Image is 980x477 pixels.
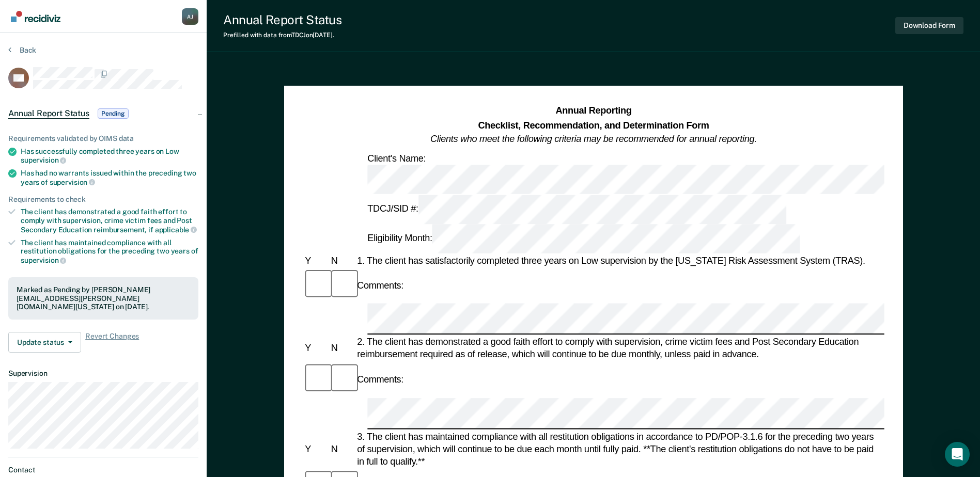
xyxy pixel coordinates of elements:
[895,17,963,34] button: Download Form
[11,11,60,22] img: Recidiviz
[329,342,354,355] div: N
[8,195,198,204] div: Requirements to check
[182,8,198,25] div: A J
[478,120,709,130] strong: Checklist, Recommendation, and Determination Form
[98,108,129,119] span: Pending
[555,106,631,116] strong: Annual Reporting
[21,208,198,234] div: The client has demonstrated a good faith effort to comply with supervision, crime victim fees and...
[945,442,970,467] div: Open Intercom Messenger
[223,31,341,39] div: Prefilled with data from TDCJ on [DATE] .
[8,369,198,378] dt: Supervision
[21,147,198,165] div: Has successfully completed three years on Low
[223,12,341,27] div: Annual Report Status
[329,443,354,455] div: N
[430,134,757,144] em: Clients who meet the following criteria may be recommended for annual reporting.
[50,178,95,186] span: supervision
[155,226,197,234] span: applicable
[8,108,89,119] span: Annual Report Status
[355,373,406,386] div: Comments:
[8,134,198,143] div: Requirements validated by OIMS data
[303,342,329,355] div: Y
[355,255,884,267] div: 1. The client has satisfactorily completed three years on Low supervision by the [US_STATE] Risk ...
[365,195,788,224] div: TDCJ/SID #:
[21,156,66,164] span: supervision
[355,336,884,361] div: 2. The client has demonstrated a good faith effort to comply with supervision, crime victim fees ...
[303,255,329,267] div: Y
[21,169,198,186] div: Has had no warrants issued within the preceding two years of
[365,224,802,253] div: Eligibility Month:
[17,285,190,311] div: Marked as Pending by [PERSON_NAME][EMAIL_ADDRESS][PERSON_NAME][DOMAIN_NAME][US_STATE] on [DATE].
[8,466,198,474] dt: Contact
[182,8,198,25] button: Profile dropdown button
[355,279,406,292] div: Comments:
[21,239,198,265] div: The client has maintained compliance with all restitution obligations for the preceding two years of
[8,45,36,55] button: Back
[303,443,329,455] div: Y
[355,430,884,468] div: 3. The client has maintained compliance with all restitution obligations in accordance to PD/POP-...
[85,332,139,353] span: Revert Changes
[8,332,81,353] button: Update status
[329,255,354,267] div: N
[21,256,66,264] span: supervision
